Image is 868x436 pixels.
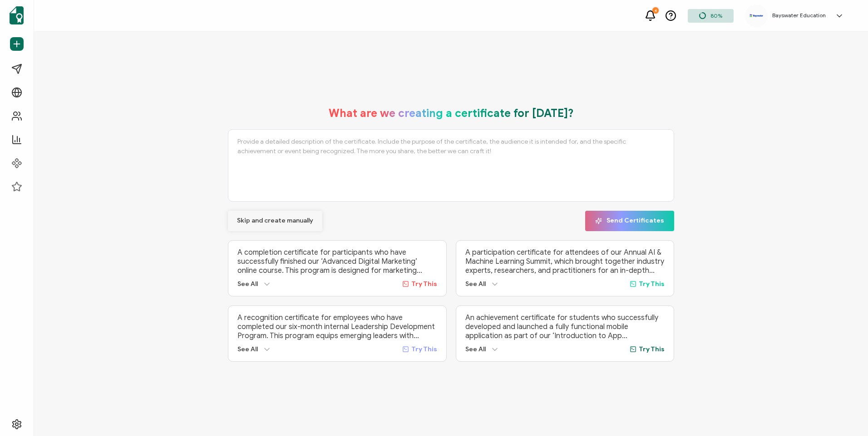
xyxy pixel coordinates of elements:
[750,14,763,17] img: e421b917-46e4-4ebc-81ec-125abdc7015c.png
[585,211,674,231] button: Send Certificates
[772,12,826,19] h5: Bayswater Education
[329,107,574,120] h1: What are we creating a certificate for [DATE]?
[652,7,659,14] div: 4
[237,313,437,340] p: A recognition certificate for employees who have completed our six-month internal Leadership Deve...
[228,211,322,231] button: Skip and create manually
[237,248,437,275] p: A completion certificate for participants who have successfully finished our ‘Advanced Digital Ma...
[465,313,665,340] p: An achievement certificate for students who successfully developed and launched a fully functiona...
[465,345,486,353] span: See All
[717,334,868,436] iframe: Chat Widget
[595,218,664,224] span: Send Certificates
[237,345,258,353] span: See All
[465,280,486,288] span: See All
[639,280,665,288] span: Try This
[411,280,437,288] span: Try This
[465,248,665,275] p: A participation certificate for attendees of our Annual AI & Machine Learning Summit, which broug...
[411,345,437,353] span: Try This
[10,6,24,24] img: sertifier-logomark-colored.svg
[237,218,313,224] span: Skip and create manually
[639,345,665,353] span: Try This
[710,12,722,19] span: 80%
[237,280,258,288] span: See All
